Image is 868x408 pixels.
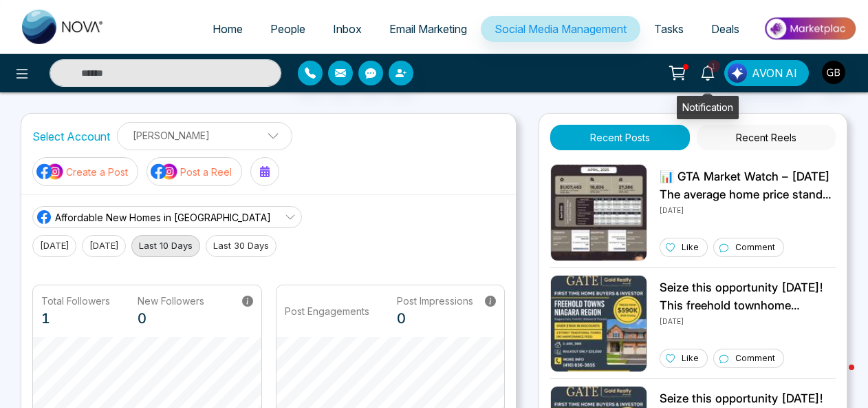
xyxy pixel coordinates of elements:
[199,16,257,42] a: Home
[285,304,369,318] p: Post Engagements
[822,61,845,84] img: User Avatar
[389,22,467,36] span: Email Marketing
[660,168,836,203] p: 📊 GTA Market Watch – [DATE] The average home price stands at $1,107,463, with active listings up ...
[126,124,283,147] p: [PERSON_NAME]
[735,241,775,254] p: Comment
[697,125,836,150] button: Recent Reels
[682,241,699,254] p: Like
[708,60,720,72] span: 1
[82,235,126,257] button: [DATE]
[711,22,739,36] span: Deals
[682,352,699,365] p: Like
[677,96,739,119] div: Notification
[131,235,200,257] button: Last 10 Days
[397,308,473,329] p: 0
[660,314,836,327] p: [DATE]
[760,13,860,44] img: Market-place.gif
[138,308,204,329] p: 0
[640,16,697,42] a: Tasks
[821,361,854,394] iframe: Intercom live chat
[32,157,138,186] button: social-media-iconCreate a Post
[660,279,836,314] p: Seize this opportunity [DATE]! This freehold townhome showcases beautiful brick and stone design ...
[32,128,110,145] label: Select Account
[550,275,647,372] img: Unable to load img.
[654,22,684,36] span: Tasks
[147,157,242,186] button: social-media-iconPost a Reel
[319,16,376,42] a: Inbox
[55,210,271,225] span: Affordable New Homes in [GEOGRAPHIC_DATA]
[270,22,305,36] span: People
[550,164,647,261] img: Unable to load img.
[206,235,276,257] button: Last 30 Days
[41,294,110,308] p: Total Followers
[333,22,362,36] span: Inbox
[691,60,724,84] a: 1
[32,235,76,257] button: [DATE]
[728,63,747,83] img: Lead Flow
[550,125,689,150] button: Recent Posts
[481,16,640,42] a: Social Media Management
[495,22,627,36] span: Social Media Management
[397,294,473,308] p: Post Impressions
[213,22,243,36] span: Home
[697,16,753,42] a: Deals
[180,165,232,179] p: Post a Reel
[376,16,481,42] a: Email Marketing
[151,163,178,181] img: social-media-icon
[138,294,204,308] p: New Followers
[66,165,128,179] p: Create a Post
[752,65,797,81] span: AVON AI
[724,60,809,86] button: AVON AI
[36,163,64,181] img: social-media-icon
[735,352,775,365] p: Comment
[257,16,319,42] a: People
[22,10,105,44] img: Nova CRM Logo
[41,308,110,329] p: 1
[660,203,836,216] p: [DATE]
